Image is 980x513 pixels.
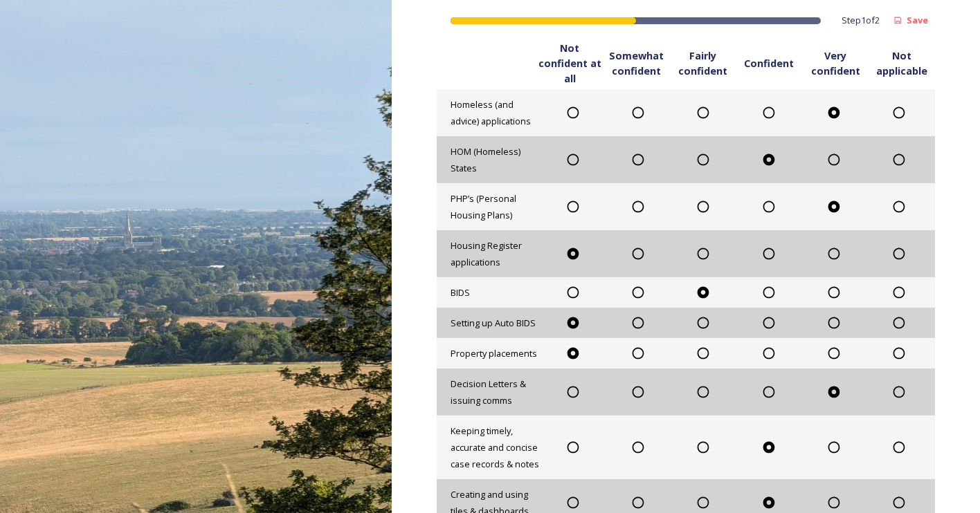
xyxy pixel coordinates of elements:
[451,347,537,360] span: Property placements
[451,192,516,221] span: PHP’s (Personal Housing Plans)
[907,14,928,26] strong: Save
[603,48,669,78] span: Somewhat confident
[451,98,531,127] span: Homeless (and advice) applications
[451,239,522,268] span: Housing Register applications
[842,14,880,27] span: Step 1 of 2
[802,48,869,78] span: Very confident
[451,145,520,174] span: HOM (Homeless) States
[536,41,603,86] span: Not confident at all
[451,377,526,407] span: Decision Letters & issuing comms
[669,48,736,78] span: Fairly confident
[869,48,935,78] span: Not applicable
[451,286,470,299] span: BIDS
[451,317,536,329] span: Setting up Auto BIDS
[451,425,539,470] span: Keeping timely, accurate and concise case records & notes
[744,56,794,71] span: Confident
